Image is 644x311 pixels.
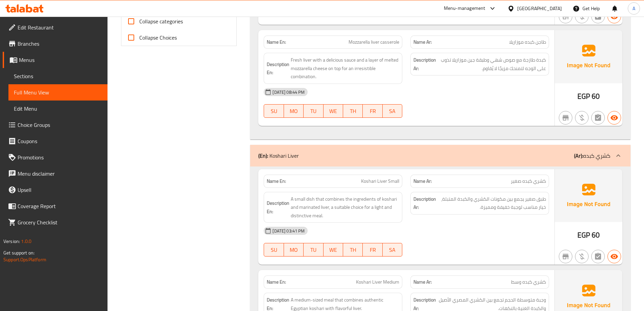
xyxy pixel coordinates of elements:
a: Branches [3,36,108,52]
b: (Ar): [574,151,583,161]
span: TH [346,245,360,255]
img: Ae5nvW7+0k+MAAAAAElFTkSuQmCC [555,169,622,222]
button: TU [304,104,323,118]
strong: Name Ar: [413,279,432,286]
span: Coverage Report [18,202,102,210]
button: Not branch specific item [559,250,572,263]
button: SA [383,243,402,257]
span: FR [365,245,380,255]
div: (En): Koshari Liver(Ar):كشري كبده [250,145,630,166]
span: 1.0.0 [21,237,31,246]
span: [DATE] 03:41 PM [270,228,307,234]
button: MO [284,104,304,118]
span: Edit Restaurant [18,23,102,31]
span: TU [306,106,320,116]
a: Edit Menu [8,101,108,117]
a: Sections [8,68,108,84]
span: Coupons [18,137,102,145]
a: Menus [3,52,108,68]
span: WE [326,106,340,116]
span: [DATE] 08:44 PM [270,89,307,95]
button: MO [284,243,304,257]
div: Menu-management [444,4,485,13]
strong: Description Ar: [413,195,436,212]
span: MO [287,245,301,255]
button: Not branch specific item [559,111,572,125]
strong: Name En: [267,178,286,185]
strong: Description En: [267,60,289,77]
span: TU [306,245,320,255]
span: Version: [3,237,20,246]
img: Ae5nvW7+0k+MAAAAAElFTkSuQmCC [555,30,622,83]
span: EGP [577,228,590,242]
span: Promotions [18,153,102,161]
a: Grocery Checklist [3,214,108,230]
button: TH [343,104,363,118]
span: Koshari Liver Small [361,178,399,185]
span: Edit Menu [14,105,102,113]
a: Full Menu View [8,84,108,101]
span: Menus [19,56,102,64]
button: WE [324,104,343,118]
span: Upsell [18,186,102,194]
span: SU [267,245,281,255]
button: SU [264,243,284,257]
button: TU [304,243,323,257]
button: Available [607,111,621,125]
span: SU [267,106,281,116]
span: Get support on: [3,248,34,257]
a: Coverage Report [3,198,108,214]
span: كبدة طازجة مع صوص شهي وطبقة جبن موزاريلا تذوب على الوجه لتمنحك مزيجًا لا يُقاوم. [437,56,546,72]
span: Choice Groups [18,121,102,129]
button: FR [363,243,382,257]
span: Grocery Checklist [18,218,102,226]
div: [GEOGRAPHIC_DATA] [517,5,562,12]
button: Not has choices [591,111,605,125]
span: كشري كبده صغیر [511,178,546,185]
span: 60 [592,228,600,242]
button: Purchased item [575,111,589,125]
span: WE [326,245,340,255]
b: (En): [258,151,268,161]
span: MO [287,106,301,116]
span: SA [385,245,400,255]
button: FR [363,104,382,118]
span: EGP [577,90,590,103]
button: Not has choices [591,250,605,263]
strong: Description Ar: [413,56,436,72]
button: Purchased item [575,250,589,263]
button: WE [324,243,343,257]
span: كشري كبده وسط [511,279,546,286]
span: Sections [14,72,102,80]
strong: Description En: [267,199,289,216]
span: Full Menu View [14,88,102,96]
a: Support.OpsPlatform [3,255,46,264]
span: طبق صغير يجمع بين مكونات الكشري والكبدة المتبلة، خيار مناسب لوجبة خفيفة ومميزة. [437,195,546,212]
span: 60 [592,90,600,103]
span: FR [365,106,380,116]
span: Fresh liver with a delicious sauce and a layer of melted mozzarella cheese on top for an irresist... [291,56,399,81]
button: Available [607,250,621,263]
span: A small dish that combines the ingredients of koshari and marinated liver, a suitable choice for ... [291,195,399,220]
span: Mozzarella liver casserole [349,39,399,46]
span: TH [346,106,360,116]
button: TH [343,243,363,257]
strong: Name Ar: [413,39,432,46]
a: Coupons [3,133,108,149]
span: Collapse Choices [139,34,177,42]
a: Menu disclaimer [3,165,108,182]
a: Choice Groups [3,117,108,133]
span: Branches [18,40,102,48]
button: SU [264,104,284,118]
span: طاجن كبده موزاريلا [509,39,546,46]
p: كشري كبده [574,152,610,160]
span: SA [385,106,400,116]
a: Promotions [3,149,108,165]
a: Edit Restaurant [3,19,108,36]
button: SA [383,104,402,118]
a: Upsell [3,182,108,198]
strong: Name En: [267,279,286,286]
strong: Name En: [267,39,286,46]
span: Collapse categories [139,17,183,25]
strong: Name Ar: [413,178,432,185]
